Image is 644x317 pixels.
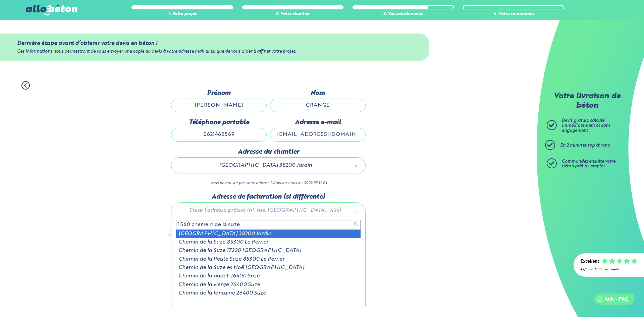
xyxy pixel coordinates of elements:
div: Chemin de la Suze 17220 [GEOGRAPHIC_DATA] [176,247,361,255]
div: Chemin de la padet 26400 Suze [176,272,361,280]
iframe: Help widget launcher [584,291,637,310]
div: Chemin de la Suze 85300 Le Perrier [176,238,361,247]
div: [GEOGRAPHIC_DATA] 38200 Jardin [176,230,361,238]
div: Chemin de la vierge 26400 Suze [176,281,361,289]
div: Chemin de la Suze es Noë [GEOGRAPHIC_DATA] [176,264,361,272]
div: Chemin de la Petite Suze 85300 Le Perrier [176,255,361,264]
div: Chemin de la fontaine 26400 Suze [176,289,361,298]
